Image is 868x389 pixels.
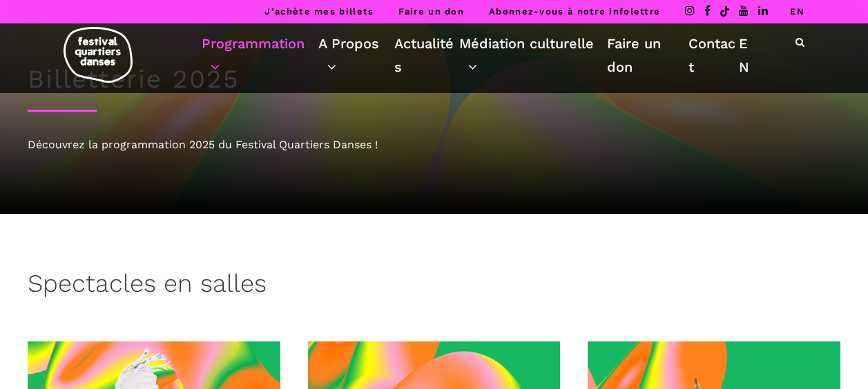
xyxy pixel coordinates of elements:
a: Faire un don [607,32,688,79]
div: Découvrez la programmation 2025 du Festival Quartiers Danses ! [28,136,840,154]
a: Actualités [394,32,459,79]
a: Abonnez-vous à notre infolettre [489,6,660,17]
a: Médiation culturelle [459,32,607,79]
a: EN [790,6,804,17]
a: Programmation [202,32,318,79]
a: A Propos [318,32,394,79]
img: logo-fqd-med [64,27,133,83]
a: EN [739,32,758,79]
h3: Spectacles en salles [28,269,267,303]
a: J’achète mes billets [264,6,374,17]
a: Faire un don [398,6,464,17]
a: Contact [688,32,739,79]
